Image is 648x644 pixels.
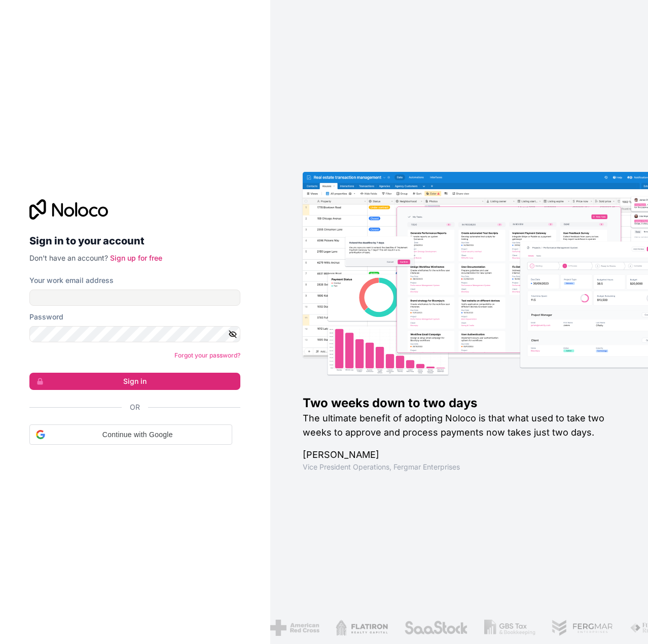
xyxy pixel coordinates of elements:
img: /assets/gbstax-C-GtDUiK.png [481,620,533,636]
label: Your work email address [29,275,114,285]
div: Continue with Google [29,424,232,445]
span: Continue with Google [49,430,226,440]
a: Forgot your password? [174,351,240,359]
h1: Vice President Operations , Fergmar Enterprises [303,462,616,472]
h1: [PERSON_NAME] [303,448,616,462]
h2: Sign in to your account [29,232,240,250]
span: Or [130,402,140,412]
img: /assets/saastock-C6Zbiodz.png [402,620,465,636]
label: Password [29,312,63,322]
h1: Two weeks down to two days [303,395,616,411]
a: Sign up for free [110,254,162,262]
input: Email address [29,290,240,306]
img: /assets/fergmar-CudnrXN5.png [549,620,611,636]
span: Don't have an account? [29,254,108,262]
img: /assets/american-red-cross-BAupjrZR.png [267,620,316,636]
button: Sign in [29,373,240,390]
h2: The ultimate benefit of adopting Noloco is that what used to take two weeks to approve and proces... [303,411,616,440]
input: Password [29,326,240,342]
img: /assets/flatiron-C8eUkumj.png [333,620,385,636]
